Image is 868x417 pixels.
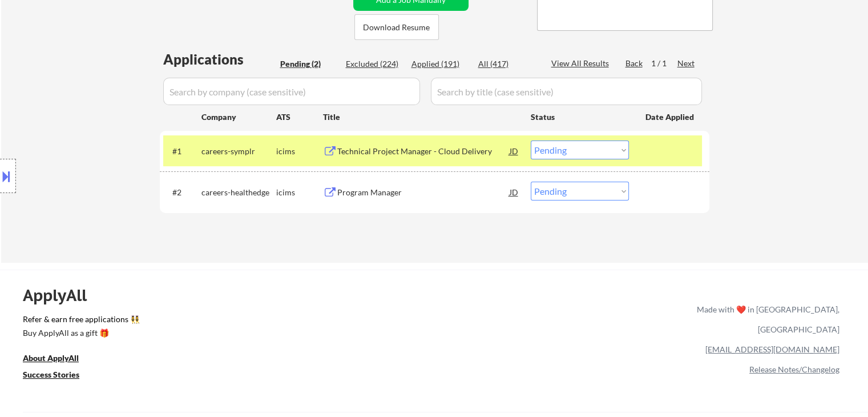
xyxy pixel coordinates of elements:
div: Excluded (224) [346,58,403,70]
a: Release Notes/Changelog [749,364,839,374]
div: Made with ❤️ in [GEOGRAPHIC_DATA], [GEOGRAPHIC_DATA] [692,299,839,339]
div: careers-healthedge [201,187,276,198]
a: About ApplyAll [23,352,95,367]
u: Success Stories [23,370,79,379]
a: [EMAIL_ADDRESS][DOMAIN_NAME] [705,344,839,354]
div: JD [508,182,520,202]
div: Company [201,111,276,123]
button: Download Resume [354,14,439,40]
div: Technical Project Manager - Cloud Delivery [337,146,510,157]
a: Buy ApplyAll as a gift 🎁 [23,327,137,342]
div: Date Applied [645,111,696,123]
div: careers-symplr [201,146,276,157]
div: Back [625,58,644,69]
div: Status [531,106,629,127]
div: icims [276,187,323,198]
div: Program Manager [337,187,510,198]
div: JD [508,141,520,161]
div: Applied (191) [411,58,469,70]
div: Next [677,58,696,69]
div: Applications [163,53,276,66]
div: 1 / 1 [651,58,677,69]
div: Pending (2) [280,58,337,70]
input: Search by company (case sensitive) [163,78,420,105]
u: About ApplyAll [23,353,79,363]
a: Success Stories [23,369,95,383]
div: All (417) [478,58,535,70]
a: Refer & earn free applications 👯‍♀️ [23,315,458,327]
div: ATS [276,111,323,123]
div: Buy ApplyAll as a gift 🎁 [23,329,137,337]
div: ApplyAll [23,286,100,305]
input: Search by title (case sensitive) [431,78,702,105]
div: View All Results [551,58,612,69]
div: icims [276,146,323,157]
div: Title [323,111,520,123]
